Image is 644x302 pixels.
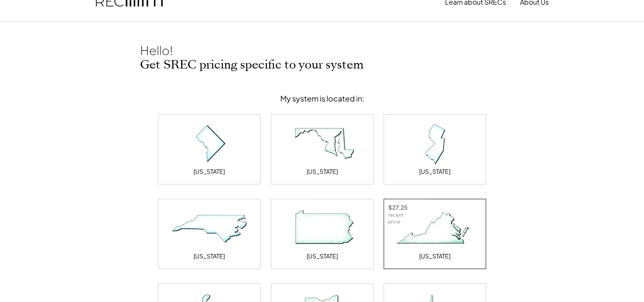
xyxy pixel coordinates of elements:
div: [US_STATE] [307,252,338,261]
div: [US_STATE] [419,167,451,176]
div: [US_STATE] [193,167,225,176]
img: Virginia [392,208,477,250]
div: [US_STATE] [193,252,225,261]
img: Maryland [280,123,365,165]
div: My system is located in: [280,93,364,103]
img: District of Columbia [167,123,252,165]
div: [US_STATE] [419,252,451,261]
h2: Get SREC pricing specific to your system [140,58,504,72]
img: New Jersey [392,123,477,165]
img: North Carolina [167,208,252,250]
div: Hello! [140,43,225,58]
div: [US_STATE] [307,167,338,176]
img: Pennsylvania [280,208,365,250]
